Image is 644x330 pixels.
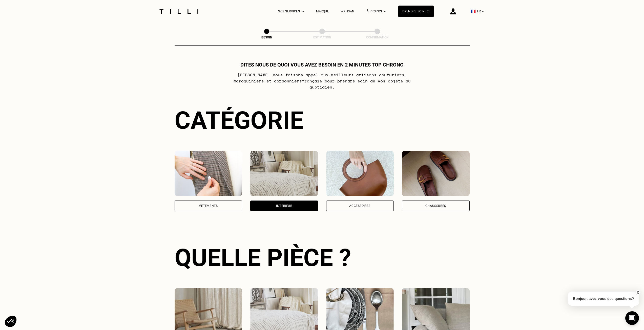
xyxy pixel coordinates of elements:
img: Chaussures [402,151,470,196]
h1: Dites nous de quoi vous avez besoin en 2 minutes top chrono [240,62,404,68]
a: Prendre soin ici [398,6,434,17]
a: Marque [316,10,329,13]
img: Vêtements [175,151,242,196]
div: Quelle pièce ? [175,244,470,272]
div: Confirmation [352,36,403,39]
p: Bonjour, avez-vous des questions? [568,292,639,306]
div: Estimation [297,36,347,39]
img: Intérieur [250,151,318,196]
span: 🇫🇷 [471,9,476,14]
div: Intérieur [276,204,292,207]
img: menu déroulant [482,11,484,12]
div: Catégorie [175,106,470,135]
img: Logo du service de couturière Tilli [158,9,200,14]
img: Accessoires [326,151,394,196]
img: Menu déroulant [302,11,304,12]
img: icône connexion [450,8,456,14]
a: Artisan [341,10,355,13]
div: Accessoires [349,204,370,207]
button: X [635,290,640,295]
img: Menu déroulant à propos [384,11,386,12]
div: Besoin [241,36,292,39]
div: Chaussures [425,204,446,207]
p: [PERSON_NAME] nous faisons appel aux meilleurs artisans couturiers , maroquiniers et cordonniers ... [222,72,422,90]
div: Vêtements [199,204,218,207]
